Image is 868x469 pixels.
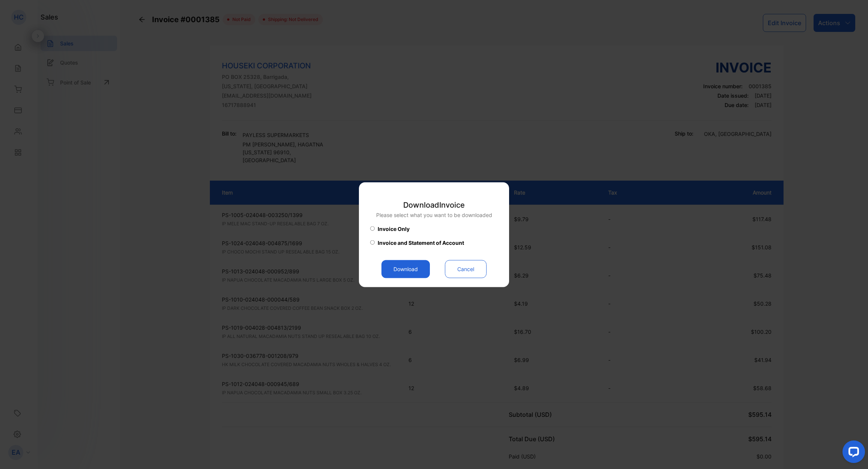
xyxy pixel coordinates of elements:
[376,199,492,210] p: Download Invoice
[836,437,868,469] iframe: LiveChat chat widget
[376,211,492,219] p: Please select what you want to be downloaded
[378,238,464,246] span: Invoice and Statement of Account
[381,260,430,278] button: Download
[445,260,487,278] button: Cancel
[378,225,410,232] span: Invoice Only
